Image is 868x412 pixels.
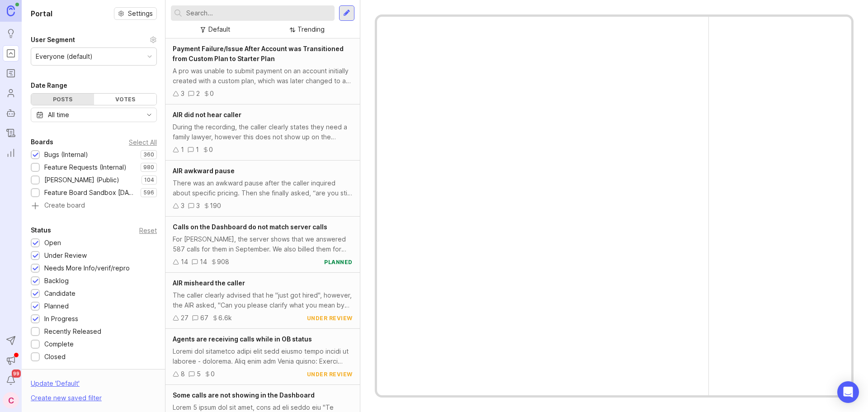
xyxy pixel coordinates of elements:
img: Canny Home [7,5,15,16]
div: All time [48,110,69,120]
div: 8 [181,369,185,379]
div: under review [307,314,353,322]
div: Everyone (default) [36,52,93,62]
div: 6.6k [218,313,232,323]
div: planned [324,258,353,266]
p: 360 [143,151,154,158]
div: Default [208,24,230,34]
span: 99 [12,369,21,378]
div: Update ' Default ' [31,379,80,393]
a: Reporting [3,145,19,161]
div: 3 [181,201,184,211]
button: Send to Autopilot [3,332,19,349]
button: Announcements [3,352,19,369]
div: 190 [210,201,221,211]
a: Payment Failure/Issue After Account was Transitioned from Custom Plan to Starter PlanA pro was un... [165,38,360,104]
span: Payment Failure/Issue After Account was Transitioned from Custom Plan to Starter Plan [173,45,344,62]
div: Closed [44,352,66,362]
div: Open [44,238,61,248]
a: Create board [31,202,157,210]
div: 3 [181,89,184,99]
div: Posts [31,94,94,105]
a: Autopilot [3,105,19,121]
span: AIR awkward pause [173,167,235,175]
div: There was an awkward pause after the caller inquired about specific pricing. Then she finally ask... [173,178,353,198]
div: Trending [297,24,325,34]
div: Needs More Info/verif/repro [44,263,130,273]
a: AIR misheard the callerThe caller clearly advised that he "just got hired", however, the AIR aske... [165,273,360,329]
div: Select All [129,140,157,145]
div: In Progress [44,314,78,324]
div: 0 [210,89,214,99]
span: Agents are receiving calls while in OB status [173,335,312,343]
button: C [3,392,19,408]
div: Votes [94,94,157,105]
a: Calls on the Dashboard do not match server callsFor [PERSON_NAME], the server shows that we answe... [165,217,360,273]
span: Some calls are not showing in the Dashboard [173,391,315,399]
div: [PERSON_NAME] (Public) [44,175,119,185]
svg: toggle icon [142,111,156,118]
div: For [PERSON_NAME], the server shows that we answered 587 calls for them in September. We also bil... [173,234,353,254]
div: Create new saved filter [31,393,102,403]
div: 3 [196,201,200,211]
div: 0 [211,369,215,379]
div: Status [31,225,51,236]
div: Loremi dol sitametco adipi elit sedd eiusmo tempo incidi ut laboree - dolorema. Aliq enim adm Ven... [173,346,353,366]
a: Roadmaps [3,65,19,81]
span: Settings [128,9,153,18]
div: 0 [209,145,213,155]
div: Feature Board Sandbox [DATE] [44,188,136,198]
div: A pro was unable to submit payment on an account initially created with a custom plan, which was ... [173,66,353,86]
div: 1 [181,145,184,155]
div: Candidate [44,289,75,298]
span: Calls on the Dashboard do not match server calls [173,223,327,231]
a: AIR awkward pauseThere was an awkward pause after the caller inquired about specific pricing. The... [165,161,360,217]
div: Reset [139,228,157,233]
button: Settings [114,7,157,20]
div: During the recording, the caller clearly states they need a family lawyer, however this does not ... [173,122,353,142]
div: Bugs (Internal) [44,150,88,160]
input: Search... [186,8,331,18]
div: Date Range [31,80,67,91]
p: 980 [143,164,154,171]
a: AIR did not hear callerDuring the recording, the caller clearly states they need a family lawyer,... [165,104,360,161]
div: under review [307,370,353,378]
span: AIR did not hear caller [173,111,241,118]
div: 67 [200,313,208,323]
div: 908 [217,257,229,267]
div: Under Review [44,251,87,260]
p: 596 [143,189,154,196]
div: Backlog [44,276,69,286]
div: 1 [196,145,199,155]
div: 27 [181,313,189,323]
div: Complete [44,339,74,349]
div: User Segment [31,34,75,45]
div: Feature Requests (Internal) [44,162,127,172]
div: Planned [44,301,69,311]
div: The caller clearly advised that he "just got hired", however, the AIR asked, "Can you please clar... [173,290,353,310]
p: 104 [144,176,154,184]
span: AIR misheard the caller [173,279,245,287]
div: 14 [181,257,188,267]
div: 5 [197,369,201,379]
a: Ideas [3,25,19,42]
a: Users [3,85,19,101]
a: Portal [3,45,19,62]
a: Agents are receiving calls while in OB statusLoremi dol sitametco adipi elit sedd eiusmo tempo in... [165,329,360,385]
button: Notifications [3,372,19,388]
div: 2 [196,89,200,99]
div: Recently Released [44,327,101,336]
div: 14 [200,257,207,267]
div: Boards [31,137,53,147]
div: Open Intercom Messenger [837,381,859,403]
h1: Portal [31,8,52,19]
a: Changelog [3,125,19,141]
